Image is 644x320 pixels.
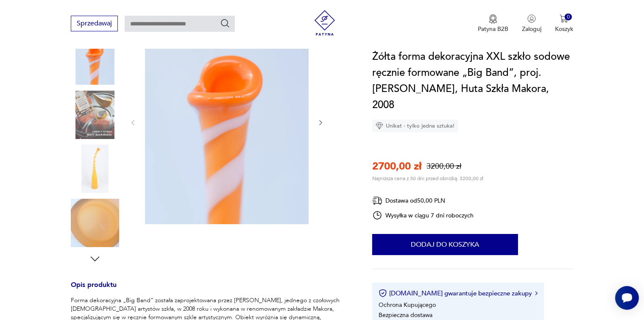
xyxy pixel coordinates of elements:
p: Koszyk [555,25,573,33]
img: Zdjęcie produktu Żółta forma dekoracyjna XXL szkło sodowe ręcznie formowane „Big Band”, proj. Jer... [71,36,119,85]
img: Ikona koszyka [560,14,568,23]
li: Bezpieczna dostawa [379,311,432,319]
img: Ikona diamentu [376,122,383,130]
button: [DOMAIN_NAME] gwarantuje bezpieczne zakupy [379,289,538,298]
img: Patyna - sklep z meblami i dekoracjami vintage [312,10,337,36]
button: Sprzedawaj [71,16,118,31]
li: Ochrona Kupującego [379,301,436,309]
button: Szukaj [220,18,230,28]
div: 0 [565,14,572,21]
img: Zdjęcie produktu Żółta forma dekoracyjna XXL szkło sodowe ręcznie formowane „Big Band”, proj. Jer... [145,19,309,224]
button: Patyna B2B [478,14,508,33]
div: Unikat - tylko jedna sztuka! [372,120,458,132]
img: Zdjęcie produktu Żółta forma dekoracyjna XXL szkło sodowe ręcznie formowane „Big Band”, proj. Jer... [71,91,119,139]
a: Sprzedawaj [71,21,118,27]
p: Najniższa cena z 30 dni przed obniżką: 3200,00 zł [372,175,483,182]
div: Wysyłka w ciągu 7 dni roboczych [372,210,474,220]
iframe: Smartsupp widget button [615,286,639,310]
p: Patyna B2B [478,25,508,33]
p: 3200,00 zł [427,161,461,172]
h1: Żółta forma dekoracyjna XXL szkło sodowe ręcznie formowane „Big Band”, proj. [PERSON_NAME], Huta ... [372,49,573,113]
h3: Opis produktu [71,282,352,296]
img: Zdjęcie produktu Żółta forma dekoracyjna XXL szkło sodowe ręcznie formowane „Big Band”, proj. Jer... [71,199,119,247]
img: Zdjęcie produktu Żółta forma dekoracyjna XXL szkło sodowe ręcznie formowane „Big Band”, proj. Jer... [71,145,119,193]
img: Ikonka użytkownika [527,14,536,23]
img: Ikona certyfikatu [379,289,387,298]
img: Ikona medalu [489,14,497,24]
p: 2700,00 zł [372,159,421,173]
img: Ikona dostawy [372,195,382,206]
img: Ikona strzałki w prawo [535,291,538,295]
button: Dodaj do koszyka [372,234,518,255]
a: Ikona medaluPatyna B2B [478,14,508,33]
button: Zaloguj [522,14,541,33]
button: 0Koszyk [555,14,573,33]
div: Dostawa od 50,00 PLN [372,195,474,206]
p: Zaloguj [522,25,541,33]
